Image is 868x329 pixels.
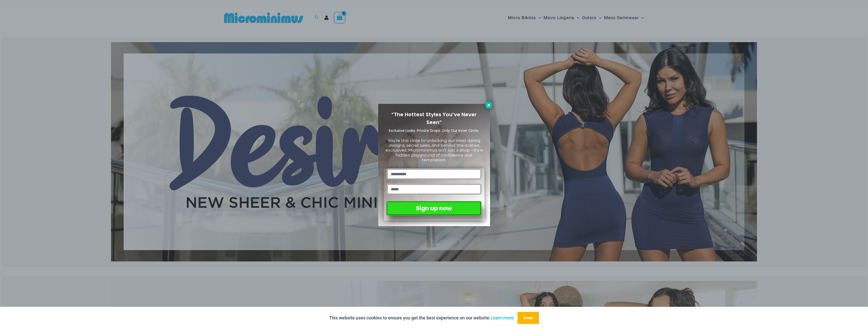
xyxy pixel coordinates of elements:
button: Close [485,102,492,109]
span: “The Hottest Styles You’ve Never Seen” [391,111,477,126]
p: This website uses cookies to ensure you get the best experience on our website. [329,314,514,322]
a: Learn more [491,315,514,320]
span: Exclusive Looks. Private Drops. Only Our Inner Circle. [389,128,479,133]
span: You’re this close to unlocking our most daring designs, secret sales, and behind-the-scenes exclu... [386,138,482,162]
button: Accept [518,312,539,324]
button: Sign up now [387,201,481,216]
